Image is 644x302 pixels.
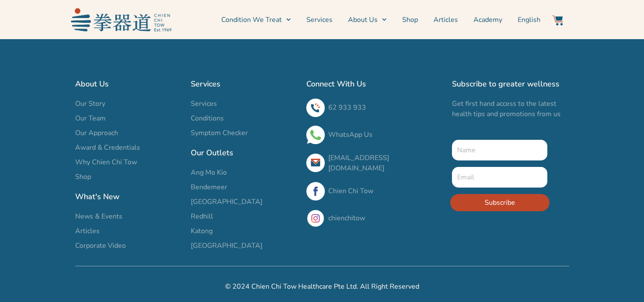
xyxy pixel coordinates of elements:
[75,99,105,109] span: Our Story
[433,9,458,31] a: Articles
[176,9,541,31] nav: Menu
[450,194,549,211] button: Subscribe
[191,240,262,251] span: [GEOGRAPHIC_DATA]
[75,128,118,138] span: Our Approach
[452,140,548,218] form: New Form
[75,172,182,182] a: Shop
[75,113,182,123] a: Our Team
[452,99,569,119] p: Get first hand access to the latest health tips and promotions from us
[191,147,298,159] h2: Our Outlets
[191,197,298,207] a: [GEOGRAPHIC_DATA]
[75,142,140,153] span: Award & Credentials
[473,9,502,31] a: Academy
[191,128,298,138] a: Symptom Checker
[75,157,137,167] span: Why Chien Chi Tow
[328,186,373,196] a: Chien Chi Tow
[75,281,569,292] h2: © 2024 Chien Chi Tow Healthcare Pte Ltd. All Right Reserved
[191,113,298,123] a: Conditions
[75,240,126,251] span: Corporate Video
[402,9,418,31] a: Shop
[75,211,182,222] a: News & Events
[191,197,262,207] span: [GEOGRAPHIC_DATA]
[191,226,213,236] span: Katong
[191,128,248,138] span: Symptom Checker
[75,128,182,138] a: Our Approach
[75,157,182,167] a: Why Chien Chi Tow
[328,130,372,139] a: WhatsApp Us
[75,142,182,153] a: Award & Credentials
[75,226,182,236] a: Articles
[75,211,122,222] span: News & Events
[191,182,227,192] span: Bendemeer
[191,211,298,222] a: Redhill
[75,78,182,90] h2: About Us
[306,9,333,31] a: Services
[191,99,217,109] span: Services
[75,240,182,251] a: Corporate Video
[485,197,515,208] span: Subscribe
[348,9,387,31] a: About Us
[75,113,106,123] span: Our Team
[221,9,291,31] a: Condition We Treat
[191,211,213,222] span: Redhill
[552,15,563,25] img: Website Icon-03
[191,226,298,236] a: Katong
[191,167,298,178] a: Ang Mo Kio
[328,213,365,223] a: chienchitow
[191,240,298,251] a: [GEOGRAPHIC_DATA]
[75,172,91,182] span: Shop
[75,226,100,236] span: Articles
[518,15,540,25] span: English
[191,113,224,123] span: Conditions
[191,182,298,192] a: Bendemeer
[452,167,548,188] input: Email
[328,153,389,173] a: [EMAIL_ADDRESS][DOMAIN_NAME]
[75,191,182,203] h2: What's New
[306,78,443,90] h2: Connect With Us
[191,78,298,90] h2: Services
[452,78,569,90] h2: Subscribe to greater wellness
[328,103,366,112] a: 62 933 933
[191,167,227,178] span: Ang Mo Kio
[518,9,540,31] a: English
[452,140,548,160] input: Name
[75,99,182,109] a: Our Story
[191,99,298,109] a: Services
